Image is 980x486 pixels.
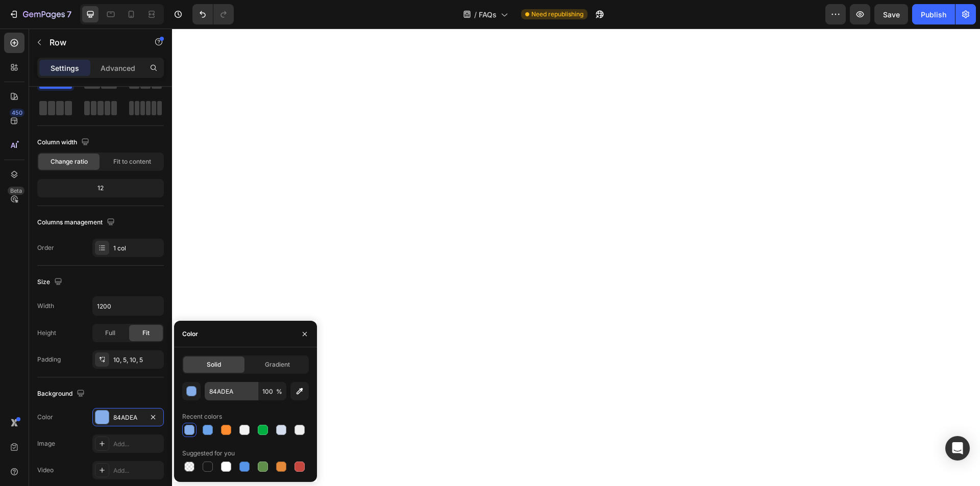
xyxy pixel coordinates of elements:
[205,382,258,400] input: Eg: FFFFFF
[531,10,583,19] span: Need republishing
[874,4,908,24] button: Save
[113,244,161,253] div: 1 col
[113,440,161,449] div: Add...
[276,387,282,396] span: %
[37,439,55,448] div: Image
[192,4,234,24] div: Undo/Redo
[8,187,24,195] div: Beta
[207,360,221,369] span: Solid
[67,8,71,20] p: 7
[50,36,136,48] p: Row
[10,109,24,117] div: 450
[474,9,477,20] span: /
[113,355,161,365] div: 10, 5, 10, 5
[37,243,54,252] div: Order
[37,413,53,422] div: Color
[883,10,900,19] span: Save
[37,387,87,401] div: Background
[113,157,151,166] span: Fit to content
[37,355,61,364] div: Padding
[912,4,955,24] button: Publish
[37,275,64,289] div: Size
[37,301,54,311] div: Width
[105,328,115,338] span: Full
[101,63,135,73] p: Advanced
[37,328,56,338] div: Height
[113,466,161,475] div: Add...
[172,29,980,486] iframe: Design area
[93,297,163,315] input: Auto
[39,181,162,195] div: 12
[37,136,91,149] div: Column width
[265,360,290,369] span: Gradient
[142,328,150,338] span: Fit
[4,4,76,24] button: 7
[51,63,79,73] p: Settings
[182,412,222,421] div: Recent colors
[37,216,117,229] div: Columns management
[182,449,235,458] div: Suggested for you
[945,436,970,461] div: Open Intercom Messenger
[479,9,497,20] span: FAQs
[37,466,54,475] div: Video
[51,157,88,166] span: Change ratio
[113,413,143,422] div: 84ADEA
[921,9,946,20] div: Publish
[182,329,198,339] div: Color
